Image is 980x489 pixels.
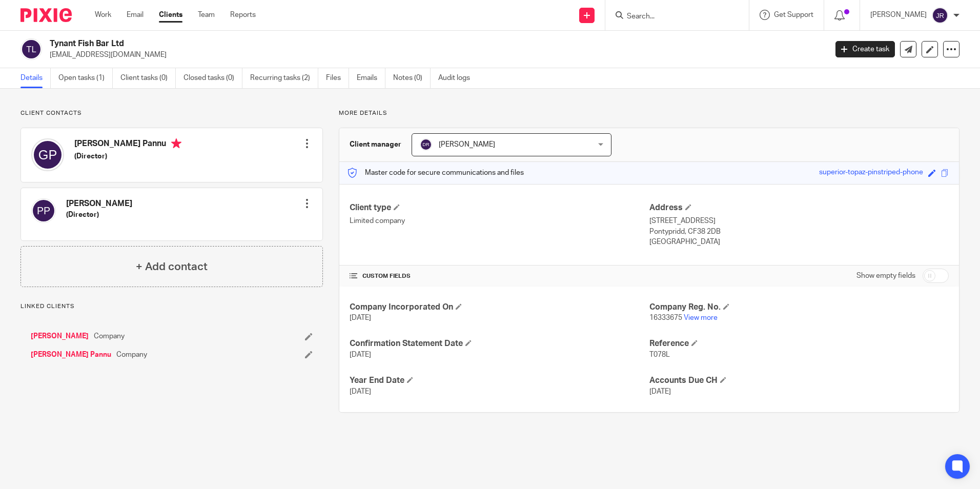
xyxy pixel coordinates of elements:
[127,10,144,20] a: Email
[95,10,111,20] a: Work
[250,68,318,88] a: Recurring tasks (2)
[50,38,666,49] h2: Tynant Fish Bar Ltd
[649,314,682,321] span: 16333675
[649,375,949,386] h4: Accounts Due CH
[183,68,242,88] a: Closed tasks (0)
[420,138,432,151] img: svg%3E
[439,141,495,148] span: [PERSON_NAME]
[649,237,949,247] p: [GEOGRAPHIC_DATA]
[649,351,670,358] span: T078L
[94,331,125,341] span: Company
[326,68,349,88] a: Files
[74,151,181,161] h5: (Director)
[136,259,208,275] h4: + Add contact
[66,198,132,209] h4: [PERSON_NAME]
[159,10,182,20] a: Clients
[649,227,949,237] p: Pontypridd, CF38 2DB
[350,302,649,313] h4: Company Incorporated On
[350,202,649,213] h4: Client type
[350,338,649,349] h4: Confirmation Statement Date
[835,41,895,57] a: Create task
[774,11,813,18] span: Get Support
[393,68,431,88] a: Notes (0)
[819,167,923,179] div: superior-topaz-pinstriped-phone
[31,198,56,223] img: svg%3E
[932,7,948,24] img: svg%3E
[21,68,51,88] a: Details
[120,68,176,88] a: Client tasks (0)
[21,38,42,60] img: svg%3E
[350,375,649,386] h4: Year End Date
[649,388,671,395] span: [DATE]
[171,138,181,149] i: Primary
[357,68,385,88] a: Emails
[31,350,111,360] a: [PERSON_NAME] Pannu
[74,138,181,151] h4: [PERSON_NAME] Pannu
[856,271,915,281] label: Show empty fields
[58,68,113,88] a: Open tasks (1)
[116,350,147,360] span: Company
[350,272,649,280] h4: CUSTOM FIELDS
[230,10,256,20] a: Reports
[350,388,371,395] span: [DATE]
[339,109,959,117] p: More details
[31,331,89,341] a: [PERSON_NAME]
[626,12,718,22] input: Search
[649,338,949,349] h4: Reference
[21,8,72,22] img: Pixie
[350,139,401,150] h3: Client manager
[649,216,949,226] p: [STREET_ADDRESS]
[684,314,718,321] a: View more
[50,50,820,60] p: [EMAIL_ADDRESS][DOMAIN_NAME]
[21,302,323,311] p: Linked clients
[198,10,215,20] a: Team
[649,302,949,313] h4: Company Reg. No.
[31,138,64,171] img: svg%3E
[350,351,371,358] span: [DATE]
[347,168,524,178] p: Master code for secure communications and files
[438,68,478,88] a: Audit logs
[21,109,323,117] p: Client contacts
[350,216,649,226] p: Limited company
[66,210,132,220] h5: (Director)
[649,202,949,213] h4: Address
[870,10,927,20] p: [PERSON_NAME]
[350,314,371,321] span: [DATE]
